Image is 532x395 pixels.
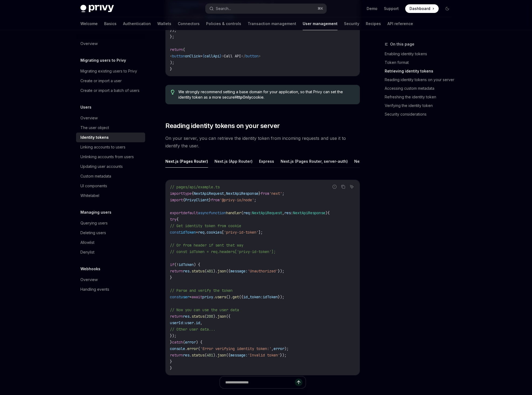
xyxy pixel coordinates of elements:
span: // pages/api/example.ts [170,185,220,189]
span: status [192,314,204,319]
span: ({ [226,269,230,273]
span: ({ [239,294,243,299]
span: callApi [204,54,220,58]
span: default [183,210,198,215]
span: 'next' [269,191,282,196]
span: : [291,210,293,215]
a: Querying users [76,218,145,228]
a: Support [384,6,399,11]
button: Express [259,155,274,168]
div: Deleting users [80,230,106,236]
span: We strongly recommend setting a base domain for your application, so that Privy can set the ident... [178,89,354,100]
span: return [170,269,183,273]
a: Denylist [76,247,145,257]
a: Create or import a user [76,76,145,86]
span: button [172,54,185,58]
span: ⌘ K [318,6,323,11]
a: Transaction management [248,17,296,30]
span: message: [230,353,248,358]
span: user [185,320,194,325]
span: 200 [207,314,213,319]
span: On your server, you can retrieve the identity token from incoming requests and use it to identify... [165,134,360,150]
span: }; [170,34,174,39]
div: Search... [216,5,231,12]
span: , [282,210,284,215]
span: return [170,314,183,319]
div: Custom metadata [80,173,111,179]
span: > [258,54,261,58]
span: // Other user data... [170,327,215,332]
span: res [284,210,291,215]
button: Next.js (Pages Router, server-auth) [281,155,348,168]
span: } [170,67,172,71]
span: ( [183,47,185,52]
span: ; [254,198,256,202]
span: 'Error verifying identity token:' [200,346,271,351]
div: Denylist [80,249,94,255]
div: Querying users [80,220,108,226]
span: await [192,294,202,299]
span: { [176,217,179,222]
a: Migrating existing users to Privy [76,66,145,76]
span: idToken [263,294,278,299]
a: Enabling identity tokens [385,50,456,58]
span: from [261,191,269,196]
span: : [250,210,252,215]
div: Overview [80,115,98,121]
span: ! [176,262,179,267]
a: Security [344,17,359,30]
div: Create or import a user [80,78,122,84]
span: const [170,294,181,299]
a: Reading identity tokens on your server [385,75,456,84]
span: = [189,294,192,299]
span: On this page [390,41,414,47]
button: Next.js (App Router) [214,155,253,168]
button: Next.js (Pages Router) [165,155,208,168]
span: }); [170,333,176,338]
div: Overview [80,276,98,283]
span: Reading identity tokens on your server [165,122,279,130]
span: { [183,198,185,202]
span: . [213,294,215,299]
a: Wallets [157,17,171,30]
a: Demo [367,6,377,11]
span: } [170,359,172,364]
span: json [217,269,226,273]
a: Whitelabel [76,191,145,200]
span: { [192,191,194,196]
span: } [170,340,172,345]
button: Copy the contents from the code block [340,183,347,190]
span: '@privy-io/node' [220,198,254,202]
span: ( [183,340,185,345]
span: (). [226,294,233,299]
span: . [189,353,192,358]
span: // const idToken = req.headers['privy-id-token']; [170,249,276,254]
button: Send message [295,379,302,386]
button: Search...⌘K [206,4,326,13]
span: json [217,314,226,319]
span: < [170,54,172,58]
div: UI components [80,183,107,189]
a: Accessing custom metadata [385,84,456,93]
button: Toggle dark mode [443,4,452,13]
button: Next.js (App Router, server-auth) [354,155,417,168]
span: ). [213,314,217,319]
span: . [194,320,196,325]
a: Overview [76,275,145,285]
span: users [215,294,226,299]
span: ); [170,60,174,65]
span: const [170,230,181,235]
div: Migrating existing users to Privy [80,68,137,74]
a: Deleting users [76,228,145,238]
div: Whitelabel [80,192,99,199]
span: ]; [258,230,263,235]
a: Welcome [80,17,98,30]
div: Allowlist [80,239,94,246]
span: { [328,210,330,215]
button: Report incorrect code [331,183,338,190]
span: { [202,54,204,58]
span: . [185,346,187,351]
span: ) { [194,262,200,267]
span: ); [284,346,289,351]
span: , [224,191,226,196]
